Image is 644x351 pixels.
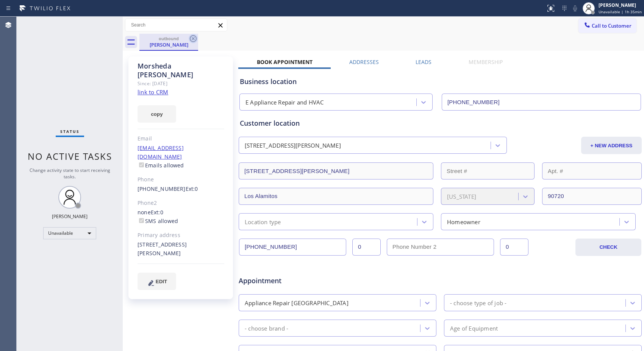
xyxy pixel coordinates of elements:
div: Customer location [240,118,641,128]
input: Ext. [352,239,381,256]
div: Morsheda [PERSON_NAME] [138,62,224,79]
span: Unavailable | 1h 35min [599,9,642,14]
button: + NEW ADDRESS [581,137,642,154]
span: No active tasks [28,150,112,162]
input: Emails allowed [139,162,144,167]
div: Phone [138,175,224,184]
div: Since: [DATE] [138,79,224,88]
input: Address [239,162,433,179]
button: copy [138,105,176,123]
div: Homeowner [447,217,480,226]
input: Phone Number 2 [387,239,494,256]
label: Leads [416,58,431,66]
span: Appointment [239,276,372,286]
div: Primary address [138,231,224,240]
a: [EMAIL_ADDRESS][DOMAIN_NAME] [138,144,184,160]
label: Emails allowed [138,162,184,169]
button: Mute [570,3,580,14]
span: Change activity state to start receiving tasks. [30,167,110,180]
input: City [239,188,433,205]
input: ZIP [542,188,642,205]
div: - choose brand - [245,324,288,332]
span: Status [60,129,80,134]
input: Ext. 2 [500,239,528,256]
button: Call to Customer [578,19,636,33]
div: Location type [245,217,281,226]
label: SMS allowed [138,217,178,225]
span: EDIT [156,279,167,284]
div: none [138,208,224,226]
div: Unavailable [43,227,96,239]
button: EDIT [138,273,176,290]
label: Book Appointment [257,58,313,66]
div: [STREET_ADDRESS][PERSON_NAME] [138,240,224,258]
div: Business location [240,76,641,87]
button: CHECK [575,239,641,256]
input: Street # [441,162,535,179]
div: outbound [140,36,197,41]
a: [PHONE_NUMBER] [138,185,186,192]
div: Appliance Repair [GEOGRAPHIC_DATA] [245,298,349,307]
div: [PERSON_NAME] [599,2,642,8]
input: Apt. # [542,162,642,179]
span: Ext: 0 [151,209,163,216]
label: Membership [469,58,503,66]
div: Age of Equipment [450,324,498,332]
span: Ext: 0 [186,185,198,192]
div: Morsheda Mamataz [140,34,197,50]
input: SMS allowed [139,218,144,223]
div: [PERSON_NAME] [140,41,197,48]
input: Phone Number [239,239,346,256]
label: Addresses [349,58,379,66]
input: Search [125,19,227,31]
div: - choose type of job - [450,298,506,307]
input: Phone Number [442,94,641,111]
div: [PERSON_NAME] [52,213,88,220]
div: Email [138,134,224,143]
div: [STREET_ADDRESS][PERSON_NAME] [245,141,341,150]
div: E Appliance Repair and HVAC [245,98,324,107]
div: Phone2 [138,199,224,207]
span: Call to Customer [592,22,631,29]
a: link to CRM [138,88,168,96]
